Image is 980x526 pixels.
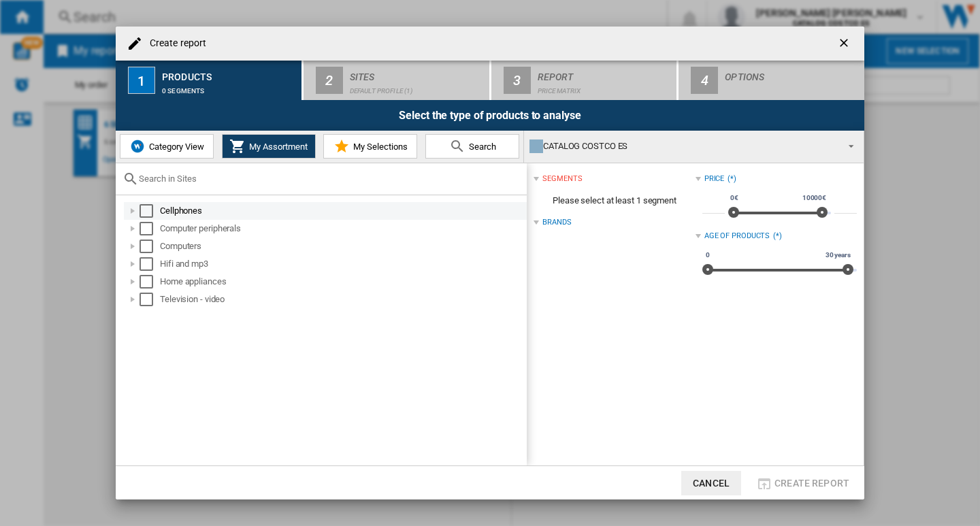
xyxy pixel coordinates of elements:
div: Brands [542,217,571,228]
md-checkbox: Select [140,222,160,235]
div: Default profile (1) [350,80,484,95]
div: 2 [316,67,343,94]
div: Television - video [160,293,525,306]
ng-md-icon: getI18NText('BUTTONS.CLOSE_DIALOG') [837,36,853,52]
md-checkbox: Select [140,204,160,218]
button: 3 Report Price Matrix [491,61,679,100]
input: Search in Sites [139,174,520,184]
div: Options [725,66,859,80]
md-checkbox: Select [140,257,160,271]
span: Please select at least 1 segment [534,188,695,214]
span: 10000€ [800,193,828,203]
button: Search [425,134,519,159]
span: My Selections [350,142,408,152]
div: Select the type of products to analyse [116,100,864,131]
span: Create report [774,478,849,489]
div: Age of products [704,231,770,242]
button: 2 Sites Default profile (1) [304,61,491,100]
div: 4 [691,67,718,94]
button: Create report [752,471,853,495]
h4: Create report [143,37,206,50]
div: Computers [160,240,525,253]
button: Cancel [681,471,741,495]
button: getI18NText('BUTTONS.CLOSE_DIALOG') [832,30,859,57]
md-checkbox: Select [140,293,160,306]
span: 0€ [728,193,740,203]
md-checkbox: Select [140,240,160,253]
md-checkbox: Select [140,275,160,289]
div: CATALOG COSTCO ES [529,137,836,156]
div: segments [542,174,582,184]
div: Hifi and mp3 [160,257,525,271]
span: 0 [704,250,712,261]
div: 1 [128,67,155,94]
button: My Selections [323,134,417,159]
div: Price Matrix [538,80,672,95]
span: Search [465,142,496,152]
div: Home appliances [160,275,525,289]
div: 3 [504,67,531,94]
button: 1 Products 0 segments [116,61,303,100]
span: My Assortment [246,142,308,152]
div: 0 segments [162,80,296,95]
button: My Assortment [222,134,316,159]
span: 30 years [823,250,853,261]
div: Sites [350,66,484,80]
span: Category View [146,142,204,152]
div: Computer peripherals [160,222,525,235]
div: Report [538,66,672,80]
button: Category View [120,134,214,159]
div: Price [704,174,725,184]
img: wiser-icon-blue.png [129,138,146,154]
div: Cellphones [160,204,525,218]
div: Products [162,66,296,80]
button: 4 Options [679,61,864,100]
